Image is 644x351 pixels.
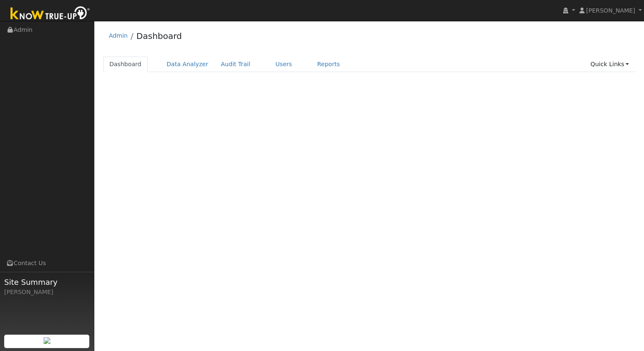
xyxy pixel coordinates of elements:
a: Reports [311,57,346,72]
a: Audit Trail [215,57,257,72]
a: Admin [109,32,128,39]
div: [PERSON_NAME] [4,288,90,297]
a: Users [269,57,299,72]
img: Know True-Up [6,5,94,23]
span: Site Summary [4,276,90,288]
a: Dashboard [136,31,182,41]
span: [PERSON_NAME] [586,7,635,14]
a: Quick Links [584,57,635,72]
img: retrieve [44,337,50,344]
a: Data Analyzer [160,57,215,72]
a: Dashboard [103,57,148,72]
